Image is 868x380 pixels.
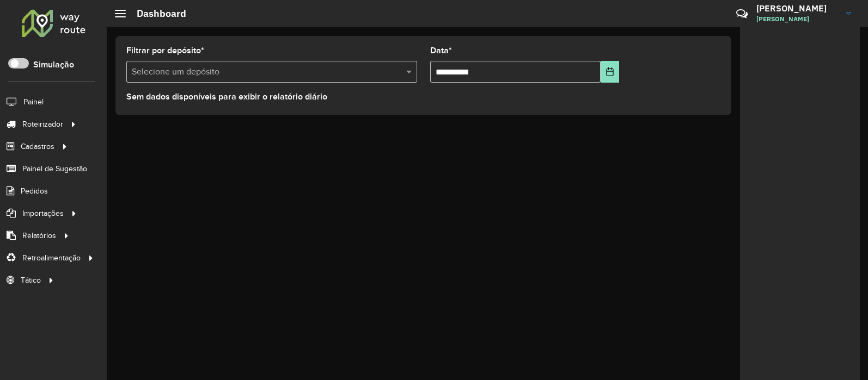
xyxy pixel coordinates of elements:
span: Pedidos [21,185,48,197]
label: Filtrar por depósito [126,44,204,57]
h2: Dashboard [126,8,186,20]
span: Painel de Sugestão [22,163,87,175]
a: Contato Rápido [730,2,754,26]
span: Importações [22,208,64,219]
span: Cadastros [21,141,54,152]
span: [PERSON_NAME] [756,14,838,24]
label: Sem dados disponíveis para exibir o relatório diário [126,90,327,103]
label: Data [430,44,452,57]
span: Painel [23,96,44,108]
span: Relatórios [22,230,56,241]
button: Choose Date [601,61,619,83]
h3: [PERSON_NAME] [756,3,838,14]
label: Simulação [33,58,74,71]
span: Roteirizador [22,119,63,130]
span: Tático [21,275,41,286]
span: Retroalimentação [22,252,81,264]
